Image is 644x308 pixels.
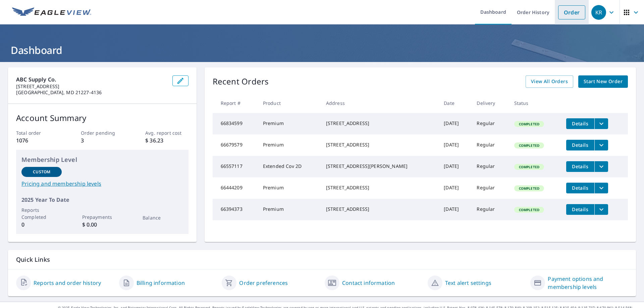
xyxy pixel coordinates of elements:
span: Start New Order [584,77,623,86]
button: detailsBtn-66394373 [566,204,594,215]
a: Start New Order [578,75,628,88]
span: Details [570,206,590,212]
th: Status [509,93,561,113]
p: 0 [21,221,62,229]
p: Balance [143,214,183,221]
td: 66679579 [213,134,258,156]
p: Prepayments [82,213,122,221]
a: Payment options and membership levels [548,275,628,291]
td: [DATE] [438,134,471,156]
td: Premium [258,113,321,134]
th: Report # [213,93,258,113]
button: filesDropdownBtn-66557117 [594,161,608,172]
td: Regular [471,156,508,177]
td: Regular [471,199,508,220]
span: Details [570,185,590,191]
div: KR [591,5,606,20]
td: 66557117 [213,156,258,177]
td: [DATE] [438,156,471,177]
button: filesDropdownBtn-66444209 [594,183,608,193]
p: Total order [16,129,59,136]
div: [STREET_ADDRESS] [326,120,433,127]
th: Product [258,93,321,113]
span: Details [570,120,590,127]
span: Completed [515,165,543,169]
div: [STREET_ADDRESS][PERSON_NAME] [326,163,433,170]
p: 3 [81,136,124,144]
img: EV Logo [12,7,91,17]
a: Pricing and membership levels [21,180,183,188]
button: detailsBtn-66444209 [566,183,594,193]
span: View All Orders [531,77,568,86]
a: Billing information [137,279,185,287]
td: Regular [471,177,508,199]
span: Details [570,163,590,170]
td: Regular [471,134,508,156]
div: [STREET_ADDRESS] [326,184,433,191]
p: Reports Completed [21,206,62,221]
td: 66394373 [213,199,258,220]
p: ABC Supply Co. [16,75,167,83]
span: Completed [515,122,543,126]
span: Completed [515,143,543,148]
span: Completed [515,207,543,212]
p: 1076 [16,136,59,144]
a: View All Orders [526,75,573,88]
div: [STREET_ADDRESS] [326,141,433,148]
td: Premium [258,199,321,220]
p: $ 36.23 [145,136,188,144]
a: Contact information [342,279,395,287]
p: Order pending [81,129,124,136]
p: Custom [33,169,50,175]
th: Address [321,93,438,113]
div: [STREET_ADDRESS] [326,206,433,212]
span: Details [570,142,590,148]
p: Quick Links [16,255,628,264]
td: [DATE] [438,199,471,220]
button: detailsBtn-66557117 [566,161,594,172]
td: Regular [471,113,508,134]
a: Reports and order history [34,279,101,287]
span: Completed [515,186,543,191]
a: Text alert settings [445,279,491,287]
p: Avg. report cost [145,129,188,136]
p: [STREET_ADDRESS] [16,83,167,89]
td: [DATE] [438,177,471,199]
p: 2025 Year To Date [21,196,183,204]
button: detailsBtn-66834599 [566,118,594,129]
p: Membership Level [21,155,183,164]
p: Recent Orders [213,75,269,88]
a: Order preferences [239,279,288,287]
a: Order [558,5,585,19]
button: filesDropdownBtn-66394373 [594,204,608,215]
p: [GEOGRAPHIC_DATA], MD 21227-4136 [16,89,167,96]
td: Extended Cov 2D [258,156,321,177]
button: detailsBtn-66679579 [566,140,594,150]
td: Premium [258,134,321,156]
h1: Dashboard [8,43,636,57]
p: Account Summary [16,112,189,124]
button: filesDropdownBtn-66679579 [594,140,608,150]
th: Delivery [471,93,508,113]
button: filesDropdownBtn-66834599 [594,118,608,129]
td: 66834599 [213,113,258,134]
td: Premium [258,177,321,199]
td: 66444209 [213,177,258,199]
p: $ 0.00 [82,221,122,229]
th: Date [438,93,471,113]
td: [DATE] [438,113,471,134]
